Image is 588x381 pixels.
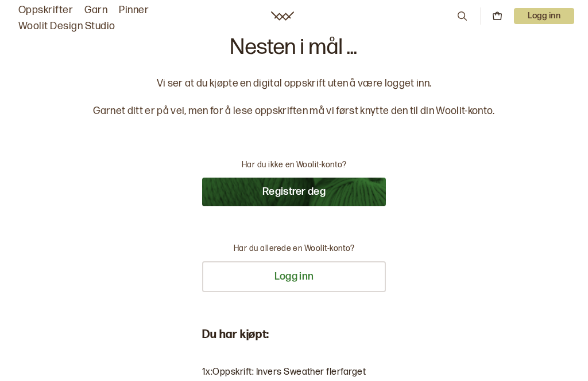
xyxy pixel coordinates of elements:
p: Logg inn [514,8,574,24]
a: Woolit [271,11,294,21]
li: 1 x: Oppskrift: Invers Sweather flerfarget [202,366,386,379]
p: Har du allerede en Woolit-konto? [234,243,354,254]
p: Har du ikke en Woolit-konto? [242,159,346,171]
a: Pinner [119,2,149,18]
a: Woolit Design Studio [18,18,115,34]
button: Logg inn [202,261,386,292]
p: Vi ser at du kjøpte en digital oppskrift uten å være logget inn. Garnet ditt er på vei, men for å... [93,77,494,118]
p: Du har kjøpt: [202,327,386,343]
a: Garn [84,2,107,18]
button: Registrer deg [202,178,386,206]
button: User dropdown [514,8,574,24]
p: Nesten i mål ... [230,37,357,58]
a: Oppskrifter [18,2,73,18]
